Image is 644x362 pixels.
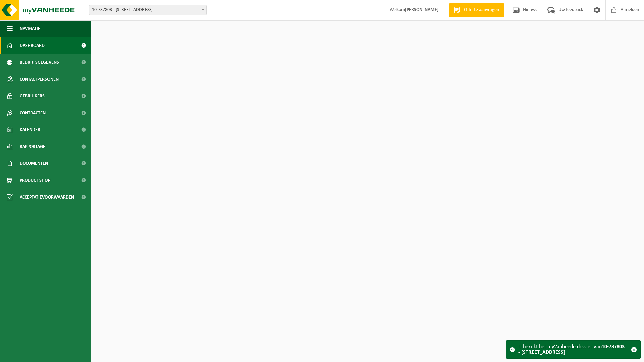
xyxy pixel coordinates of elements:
span: Offerte aanvragen [462,7,501,13]
span: 10-737803 - TERRANOVA NV - 9940 EVERGEM, GIPSWEG 6 [89,5,206,15]
div: U bekijkt het myVanheede dossier van [518,341,627,358]
span: Gebruikers [20,88,45,104]
span: Contactpersonen [20,71,59,88]
span: Acceptatievoorwaarden [20,189,74,206]
span: Product Shop [20,172,50,189]
span: Dashboard [20,37,45,54]
a: Offerte aanvragen [449,3,504,17]
span: Documenten [20,155,48,172]
span: Kalender [20,121,40,138]
span: Navigatie [20,20,40,37]
span: Contracten [20,104,46,121]
strong: 10-737803 - [STREET_ADDRESS] [518,344,625,355]
strong: [PERSON_NAME] [405,7,439,12]
span: Rapportage [20,138,45,155]
span: Bedrijfsgegevens [20,54,59,71]
span: 10-737803 - TERRANOVA NV - 9940 EVERGEM, GIPSWEG 6 [89,5,207,15]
